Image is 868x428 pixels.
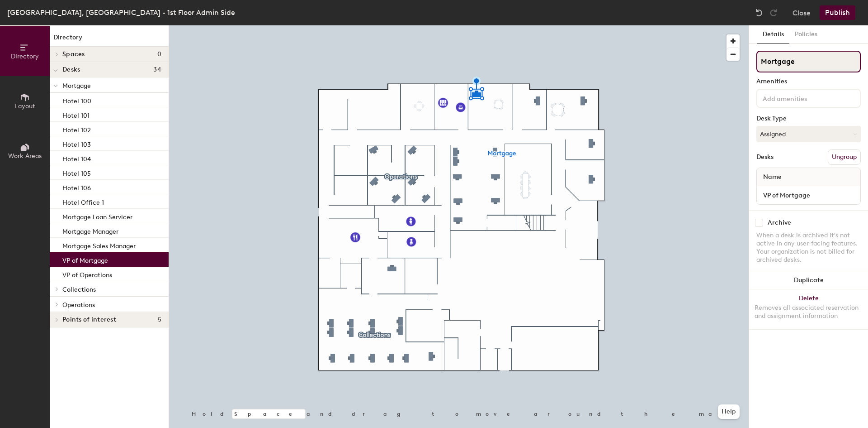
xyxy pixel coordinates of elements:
[62,82,91,90] span: Mortgage
[749,271,868,289] button: Duplicate
[15,102,35,110] span: Layout
[756,126,861,142] button: Assigned
[828,149,861,165] button: Ungroup
[62,95,91,105] p: Hotel 100
[62,254,108,264] p: VP of Mortgage
[62,225,118,236] p: Mortgage Manager
[62,301,95,309] span: Operations
[62,109,90,120] p: Hotel 101
[62,269,112,279] p: VP of Operations
[157,51,161,58] span: 0
[769,8,778,17] img: Redo
[768,219,791,226] div: Archive
[62,316,116,323] span: Points of interest
[755,304,863,320] div: Removes all associated reservation and assignment information
[62,153,91,163] p: Hotel 104
[820,5,855,20] button: Publish
[793,5,811,20] button: Close
[62,66,80,73] span: Desks
[759,169,786,185] span: Name
[749,289,868,329] button: DeleteRemoves all associated reservation and assignment information
[62,182,91,192] p: Hotel 106
[62,196,104,207] p: Hotel Office 1
[789,25,823,44] button: Policies
[153,66,161,73] span: 34
[62,124,91,134] p: Hotel 102
[756,78,861,85] div: Amenities
[756,154,774,161] div: Desks
[756,115,861,122] div: Desk Type
[756,231,861,264] div: When a desk is archived it's not active in any user-facing features. Your organization is not bil...
[62,286,96,293] span: Collections
[62,167,91,178] p: Hotel 105
[62,211,132,221] p: Mortgage Loan Servicer
[718,404,740,419] button: Help
[62,51,85,58] span: Spaces
[8,152,42,160] span: Work Areas
[755,8,764,17] img: Undo
[62,240,136,250] p: Mortgage Sales Manager
[158,316,161,323] span: 5
[11,53,39,60] span: Directory
[7,7,235,18] div: [GEOGRAPHIC_DATA], [GEOGRAPHIC_DATA] - 1st Floor Admin Side
[761,92,842,103] input: Add amenities
[759,189,859,202] input: Unnamed desk
[757,25,789,44] button: Details
[62,138,91,149] p: Hotel 103
[50,33,169,47] h1: Directory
